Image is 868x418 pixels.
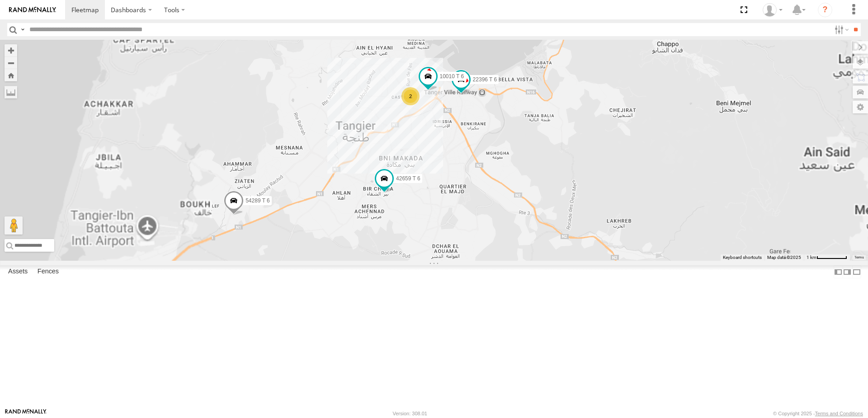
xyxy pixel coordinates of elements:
[815,411,863,416] a: Terms and Conditions
[5,409,47,418] a: Visit our Website
[401,87,420,105] div: 2
[723,254,762,261] button: Keyboard shortcuts
[5,69,17,81] button: Zoom Home
[19,23,26,36] label: Search Query
[33,266,63,278] label: Fences
[807,255,816,260] span: 1 km
[843,265,852,278] label: Dock Summary Table to the Right
[5,44,17,56] button: Zoom in
[4,266,32,278] label: Assets
[831,23,850,36] label: Search Filter Options
[852,265,861,278] label: Hide Summary Table
[440,73,464,79] span: 10010 T 6
[854,256,864,259] a: Terms (opens in new tab)
[245,197,270,204] span: 54289 T 6
[5,56,17,69] button: Zoom out
[804,254,850,261] button: Map Scale: 1 km per 64 pixels
[393,411,427,416] div: Version: 308.01
[853,101,868,113] label: Map Settings
[767,255,801,260] span: Map data ©2025
[396,175,420,181] span: 42659 T 6
[5,216,23,235] button: Drag Pegman onto the map to open Street View
[818,3,832,17] i: ?
[773,411,863,416] div: © Copyright 2025 -
[473,76,497,83] span: 22396 T 6
[5,86,17,99] label: Measure
[759,3,786,17] div: Branch Tanger
[9,7,56,13] img: rand-logo.svg
[834,265,843,278] label: Dock Summary Table to the Left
